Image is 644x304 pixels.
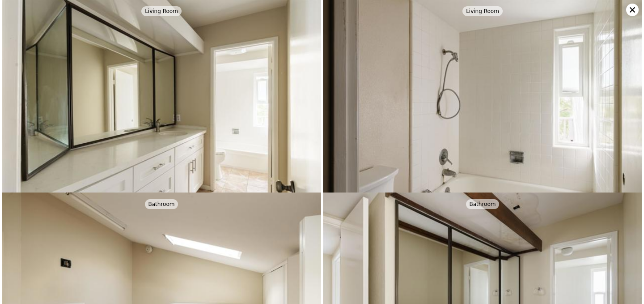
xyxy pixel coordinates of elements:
div: Bathroom [145,199,178,209]
div: Bathroom [466,199,500,209]
div: Living Room [141,6,182,16]
div: Living Room [462,6,503,16]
